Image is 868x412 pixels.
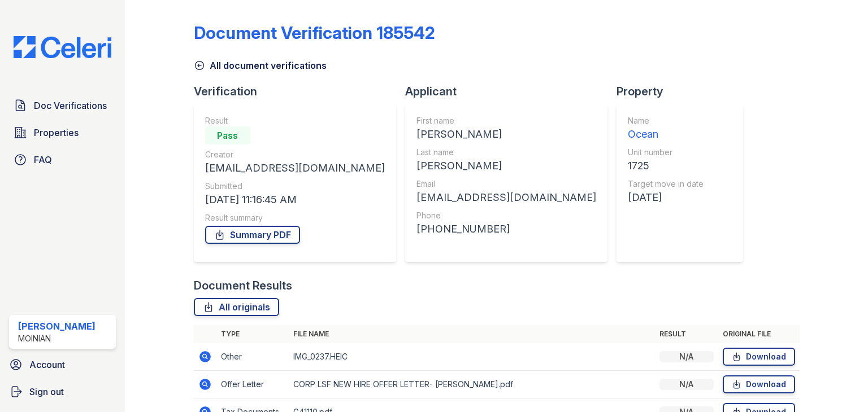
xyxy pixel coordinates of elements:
a: Download [723,375,795,393]
td: Other [216,343,289,371]
span: Properties [34,126,79,139]
div: [DATE] [628,190,704,205]
div: Name [628,115,704,126]
th: Type [216,325,289,343]
th: Result [655,325,718,343]
div: [PERSON_NAME] [416,126,596,142]
span: FAQ [34,153,52,166]
th: File name [289,325,655,343]
div: Verification [194,84,405,99]
div: Result summary [205,212,385,223]
div: Email [416,178,596,190]
td: Offer Letter [216,371,289,398]
div: Phone [416,210,596,221]
div: N/A [659,379,714,390]
th: Original file [718,325,800,343]
a: Name Ocean [628,115,704,142]
a: All document verifications [194,59,327,72]
a: Sign out [5,380,120,403]
td: CORP LSF NEW HIRE OFFER LETTER- [PERSON_NAME].pdf [289,371,655,398]
div: Property [617,84,752,99]
div: Creator [205,149,385,160]
span: Sign out [29,385,64,398]
div: Result [205,115,385,126]
div: Document Verification 185542 [194,23,435,43]
img: CE_Logo_Blue-a8612792a0a2168367f1c8372b55b34899dd931a85d93a1a3d3e32e68fde9ad4.png [5,36,120,58]
div: [PERSON_NAME] [416,158,596,174]
a: Properties [9,121,116,144]
a: FAQ [9,148,116,171]
td: IMG_0237.HEIC [289,343,655,371]
div: 1725 [628,158,704,174]
span: Account [29,358,65,371]
div: Submitted [205,181,385,192]
div: Moinian [18,333,96,344]
div: [PERSON_NAME] [18,319,96,333]
div: Applicant [405,84,617,99]
div: Unit number [628,147,704,158]
div: Target move in date [628,178,704,190]
div: Last name [416,147,596,158]
div: [PHONE_NUMBER] [416,221,596,237]
div: [EMAIL_ADDRESS][DOMAIN_NAME] [416,190,596,205]
a: Doc Verifications [9,94,116,117]
div: [EMAIL_ADDRESS][DOMAIN_NAME] [205,160,385,176]
span: Doc Verifications [34,99,107,112]
div: Pass [205,126,250,144]
div: Ocean [628,126,704,142]
a: Download [723,348,795,366]
a: All originals [194,298,279,316]
div: N/A [659,351,714,362]
a: Summary PDF [205,226,300,244]
div: First name [416,115,596,126]
div: Document Results [194,278,292,293]
a: Account [5,353,120,376]
div: [DATE] 11:16:45 AM [205,192,385,208]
